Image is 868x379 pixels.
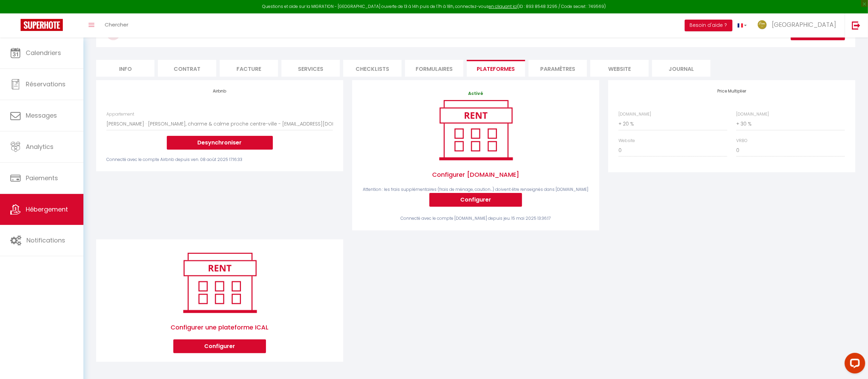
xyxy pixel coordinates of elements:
[106,111,134,118] label: Appartement
[26,142,54,151] span: Analytics
[96,60,154,77] li: Info
[26,174,58,182] span: Paiements
[26,236,65,245] span: Notifications
[343,60,402,77] li: Checklists
[105,21,128,28] span: Chercher
[618,138,635,144] label: Website
[362,215,589,222] div: Connecté avec le compte [DOMAIN_NAME] depuis jeu. 15 mai 2025 13:36:17
[21,19,63,31] img: Super Booking
[106,156,333,163] div: Connecté avec le compte Airbnb depuis ven. 08 août 2025 17:16:33
[26,48,61,57] span: Calendriers
[618,111,651,118] label: [DOMAIN_NAME]
[736,138,748,144] label: VRBO
[685,20,732,31] button: Besoin d'aide ?
[618,89,845,94] h4: Price Multiplier
[26,80,66,88] span: Réservations
[26,205,68,214] span: Hébergement
[529,60,587,77] li: Paramètres
[432,97,520,163] img: rent.png
[757,20,767,30] img: ...
[362,90,589,97] p: Activé
[173,339,266,353] button: Configurer
[772,20,836,29] span: [GEOGRAPHIC_DATA]
[26,111,57,120] span: Messages
[489,3,517,9] a: en cliquant ici
[106,89,333,94] h4: Airbnb
[852,21,860,30] img: logout
[839,350,868,379] iframe: LiveChat chat widget
[652,60,710,77] li: Journal
[736,111,769,118] label: [DOMAIN_NAME]
[158,60,216,77] li: Contrat
[220,60,278,77] li: Facture
[106,316,333,339] span: Configurer une plateforme ICAL
[167,136,273,150] button: Desynchroniser
[752,13,845,37] a: ... [GEOGRAPHIC_DATA]
[405,60,463,77] li: Formulaires
[281,60,340,77] li: Services
[100,13,134,37] a: Chercher
[429,193,522,207] button: Configurer
[362,163,589,186] span: Configurer [DOMAIN_NAME]
[176,250,264,316] img: rent.png
[590,60,649,77] li: website
[467,60,525,77] li: Plateformes
[363,186,589,192] span: Attention : les frais supplémentaires (frais de ménage, caution...) doivent être renseignés dans ...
